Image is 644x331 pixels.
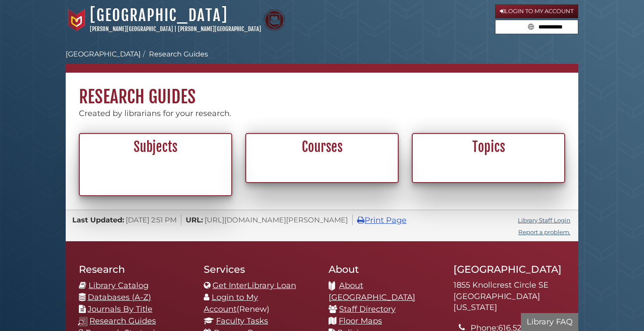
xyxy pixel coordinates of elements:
[525,20,537,32] button: Search
[212,281,296,290] a: Get InterLibrary Loan
[186,215,203,224] span: URL:
[251,139,393,155] h2: Courses
[90,6,228,25] a: [GEOGRAPHIC_DATA]
[329,281,415,302] a: About [GEOGRAPHIC_DATA]
[521,313,578,331] button: Library FAQ
[453,263,565,275] h2: [GEOGRAPHIC_DATA]
[66,49,578,73] nav: breadcrumb
[329,263,440,275] h2: About
[339,316,382,326] a: Floor Maps
[79,263,191,275] h2: Research
[518,217,570,224] a: Library Staff Login
[216,316,268,326] a: Faculty Tasks
[204,263,315,275] h2: Services
[85,139,226,155] h2: Subjects
[78,317,87,326] img: research-guides-icon-white_37x37.png
[357,215,407,225] a: Print Page
[205,215,348,224] span: [URL][DOMAIN_NAME][PERSON_NAME]
[204,292,258,314] a: Login to My Account
[149,50,208,58] a: Research Guides
[88,292,151,302] a: Databases (A-Z)
[90,25,173,32] a: [PERSON_NAME][GEOGRAPHIC_DATA]
[79,109,231,118] span: Created by librarians for your research.
[66,9,88,31] img: Calvin University
[357,216,364,224] i: Print Page
[204,292,315,315] li: (Renew)
[418,139,559,155] h2: Topics
[495,4,578,18] a: Login to My Account
[339,304,396,314] a: Staff Directory
[174,25,177,32] span: |
[72,215,124,224] span: Last Updated:
[88,281,149,290] a: Library Catalog
[126,215,177,224] span: [DATE] 2:51 PM
[495,20,578,35] form: Search library guides, policies, and FAQs.
[453,280,565,313] address: 1855 Knollcrest Circle SE [GEOGRAPHIC_DATA][US_STATE]
[66,50,141,58] a: [GEOGRAPHIC_DATA]
[89,316,156,326] a: Research Guides
[263,9,285,31] img: Calvin Theological Seminary
[66,73,578,108] h1: Research Guides
[178,25,261,32] a: [PERSON_NAME][GEOGRAPHIC_DATA]
[518,229,570,236] a: Report a problem.
[88,304,152,314] a: Journals By Title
